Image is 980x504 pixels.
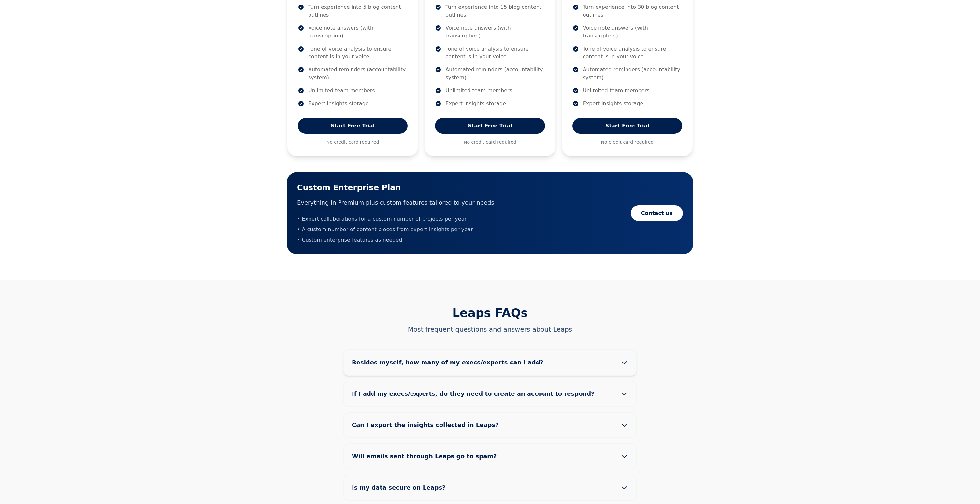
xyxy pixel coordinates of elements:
h2: Leaps FAQs [343,306,637,319]
p: Automated reminders (accountability system) [583,66,682,82]
p: Voice note answers (with transcription) [308,24,408,40]
li: • A custom number of content pieces from expert insights per year [297,226,494,233]
span: Besides myself, how many of my execs/experts can I add? [352,358,554,367]
p: Unlimited team members [308,87,375,95]
a: Start Free Trial [435,118,545,134]
p: Most frequent questions and answers about Leaps [343,325,637,334]
span: Will emails sent through Leaps go to spam? [352,452,507,461]
p: Turn experience into 30 blog content outlines [583,3,682,19]
p: Automated reminders (accountability system) [445,66,545,82]
p: Tone of voice analysis to ensure content is in your voice [308,45,408,61]
p: Voice note answers (with transcription) [583,24,682,40]
button: If I add my execs/experts, do they need to create an account to respond? [344,381,636,406]
p: Tone of voice analysis to ensure content is in your voice [445,45,545,61]
span: Is my data secure on Leaps? [352,483,456,492]
button: Is my data secure on Leaps? [344,475,636,500]
h3: Custom Enterprise Plan [297,183,494,193]
p: Expert insights storage [583,100,643,108]
button: Can I export the insights collected in Leaps? [344,413,636,437]
p: Expert insights storage [308,100,369,108]
button: Will emails sent through Leaps go to spam? [344,444,636,469]
p: No credit card required [298,139,408,145]
p: Unlimited team members [583,87,650,95]
p: Tone of voice analysis to ensure content is in your voice [583,45,682,61]
p: No credit card required [435,139,545,145]
p: No credit card required [572,139,682,145]
p: Turn experience into 15 blog content outlines [445,3,545,19]
li: • Custom enterprise features as needed [297,236,494,244]
a: Start Free Trial [298,118,408,134]
p: Unlimited team members [445,87,512,95]
button: Besides myself, how many of my execs/experts can I add? [344,350,636,375]
p: Voice note answers (with transcription) [445,24,545,40]
p: Expert insights storage [445,100,506,108]
li: • Expert collaborations for a custom number of projects per year [297,215,494,223]
p: Turn experience into 5 blog content outlines [308,3,408,19]
span: Can I export the insights collected in Leaps? [352,421,509,430]
p: Automated reminders (accountability system) [308,66,408,82]
a: Start Free Trial [572,118,682,134]
p: Everything in Premium plus custom features tailored to your needs [297,198,494,207]
span: If I add my execs/experts, do they need to create an account to respond? [352,389,605,398]
a: Contact us [631,205,683,221]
